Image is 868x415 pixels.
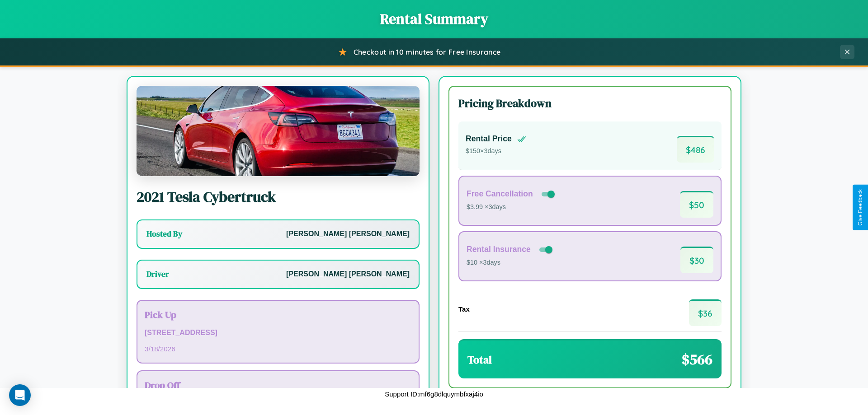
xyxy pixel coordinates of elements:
span: Checkout in 10 minutes for Free Insurance [354,47,500,56]
img: Tesla Cybertruck [137,86,420,176]
h3: Driver [146,269,169,280]
p: Support ID: mf6g8dlquymbfxaj4io [385,388,483,400]
p: [PERSON_NAME] [PERSON_NAME] [286,268,410,281]
h1: Rental Summary [9,9,859,29]
h3: Pricing Breakdown [458,96,722,111]
span: $ 30 [680,247,713,273]
p: 3 / 18 / 2026 [145,343,411,355]
p: [PERSON_NAME] [PERSON_NAME] [286,228,410,241]
h3: Hosted By [146,228,182,239]
h3: Drop Off [145,378,411,392]
h4: Tax [458,305,470,313]
h3: Pick Up [145,308,411,321]
span: $ 486 [677,136,714,163]
h4: Free Cancellation [467,189,533,199]
p: $10 × 3 days [467,257,554,269]
h4: Rental Insurance [467,245,531,254]
span: $ 36 [689,299,722,326]
h2: 2021 Tesla Cybertruck [137,187,420,207]
span: $ 566 [682,350,712,369]
p: [STREET_ADDRESS] [145,326,411,340]
span: $ 50 [680,191,713,218]
p: $ 150 × 3 days [466,145,526,157]
p: $3.99 × 3 days [467,201,557,213]
h3: Total [467,352,492,367]
div: Give Feedback [857,189,863,226]
div: Open Intercom Messenger [9,384,31,406]
h4: Rental Price [466,134,512,144]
